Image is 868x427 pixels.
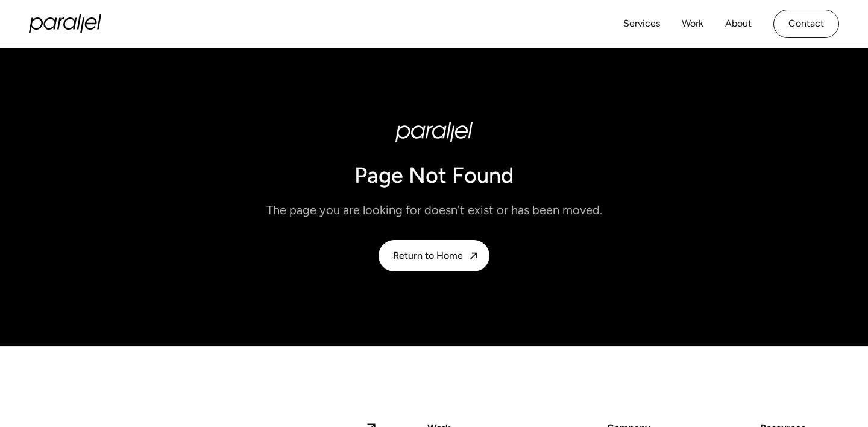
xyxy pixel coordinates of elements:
[773,10,839,38] a: Contact
[266,161,602,190] h1: Page Not Found
[393,250,463,261] div: Return to Home
[29,14,101,33] a: home
[379,240,489,271] a: Return to Home
[682,15,703,33] a: Work
[266,200,602,221] p: The page you are looking for doesn't exist or has been moved.
[725,15,752,33] a: About
[623,15,660,33] a: Services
